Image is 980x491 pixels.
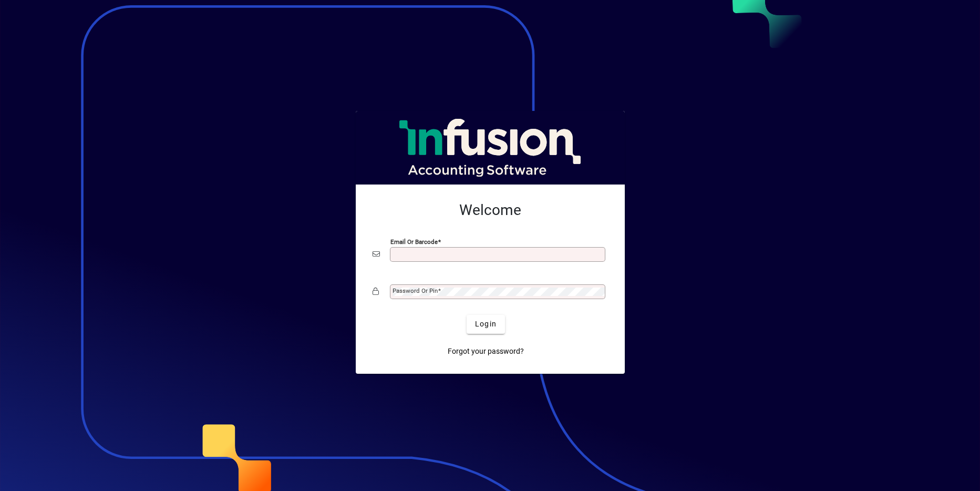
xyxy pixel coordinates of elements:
[443,342,528,361] a: Forgot your password?
[393,287,438,294] mat-label: Password or Pin
[373,201,608,219] h2: Welcome
[467,315,505,334] button: Login
[475,319,497,330] span: Login
[448,346,524,357] span: Forgot your password?
[390,238,438,245] mat-label: Email or Barcode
